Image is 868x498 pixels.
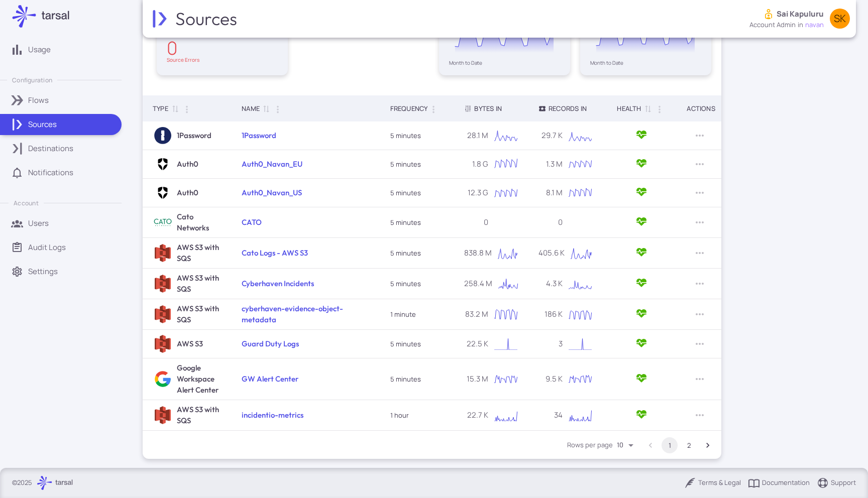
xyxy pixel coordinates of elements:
[490,369,521,389] svg: Interactive chart
[490,405,521,425] svg: Interactive chart
[565,334,596,354] div: Chart. Highcharts interactive chart.
[635,372,647,387] span: Active
[565,274,596,294] svg: Interactive chart
[14,199,38,207] p: Account
[490,334,521,354] svg: Interactive chart
[380,330,455,358] td: 5 minutes
[743,4,856,34] button: Sai Kapuluruaccount admininnavanSK
[692,336,708,352] button: Row Actions
[153,243,172,263] img: AWS S3 with SQS
[12,478,32,488] p: © 2025
[464,374,488,385] p: 15.3 M
[805,20,824,30] span: navan
[167,39,199,57] div: 0
[565,334,596,354] svg: Interactive chart
[464,247,492,259] p: 838.8 M
[242,188,302,197] a: Auth0_Navan_US
[242,304,343,324] a: cyberhaven-evidence-object-metadata
[490,154,521,174] div: Chart. Highcharts interactive chart.
[687,102,715,114] div: Actions
[28,218,49,229] p: Users
[617,437,637,453] div: Rows per page
[565,183,596,203] div: Chart. Highcharts interactive chart.
[177,211,225,233] h6: Cato Networks
[538,374,563,385] p: 9.5 K
[153,334,172,353] img: AWS S3
[538,102,587,114] div: Records In
[28,119,57,130] p: Sources
[692,276,708,292] button: Row Actions
[177,338,203,349] h6: AWS S3
[567,243,596,263] div: Chart. Highcharts interactive chart.
[153,305,172,324] img: AWS S3 with SQS
[494,274,521,294] div: Chart. Highcharts interactive chart.
[567,440,613,450] label: Rows per page
[494,243,521,263] div: Chart. Highcharts interactive chart.
[490,154,521,174] svg: Interactive chart
[167,57,199,62] div: Source Errors
[380,269,455,299] td: 5 minutes
[538,247,565,259] p: 405.6 K
[153,102,169,114] div: Type
[565,154,596,174] svg: Interactive chart
[490,126,521,146] div: Chart. Highcharts interactive chart.
[565,369,596,389] svg: Interactive chart
[270,101,286,117] button: Column Actions
[565,274,596,294] div: Chart. Highcharts interactive chart.
[692,185,708,201] button: Row Actions
[692,156,708,172] button: Row Actions
[635,277,647,291] span: Active
[28,167,73,178] p: Notifications
[490,304,521,324] div: Chart. Highcharts interactive chart.
[28,242,66,253] p: Audit Logs
[692,306,708,322] button: Row Actions
[641,437,717,453] nav: pagination navigation
[464,278,492,289] p: 258.4 M
[380,400,455,431] td: 1 hour
[565,304,596,324] div: Chart. Highcharts interactive chart.
[538,130,563,141] p: 29.7 K
[565,126,596,146] svg: Interactive chart
[692,128,708,144] button: Row Actions
[380,179,455,207] td: 5 minutes
[565,183,596,203] svg: Interactive chart
[153,126,172,145] img: 1Password
[380,299,455,330] td: 1 minute
[12,76,52,84] p: Configuration
[380,150,455,179] td: 5 minutes
[652,101,668,117] button: Column Actions
[28,95,49,106] p: Flows
[490,183,521,203] svg: Interactive chart
[494,243,521,263] svg: Interactive chart
[749,20,796,30] div: account admin
[169,104,181,113] span: Sort by Type ascending
[490,304,521,324] svg: Interactive chart
[635,246,647,261] span: Active
[490,183,521,203] div: Chart. Highcharts interactive chart.
[798,20,803,30] span: in
[684,477,741,489] a: Terms & Legal
[635,307,647,322] span: Active
[777,9,824,20] p: Sai Kapuluru
[538,410,563,421] p: 34
[260,104,272,113] span: Sort by Name ascending
[179,101,195,117] button: Column Actions
[242,410,303,420] a: incidentio-metrics
[242,102,260,114] div: Name
[700,437,716,453] button: Go to next page
[380,121,455,150] td: 5 minutes
[538,159,563,170] p: 1.3 M
[28,266,58,277] p: Settings
[565,154,596,174] div: Chart. Highcharts interactive chart.
[692,214,708,230] button: Row Actions
[464,102,502,114] div: Bytes In
[692,245,708,261] button: Row Actions
[635,157,647,172] span: Active
[449,60,560,65] div: Month to Date
[242,131,276,140] a: 1Password
[662,437,678,453] button: page 1
[153,183,172,202] img: Auth0
[242,248,308,258] a: Cato Logs - AWS S3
